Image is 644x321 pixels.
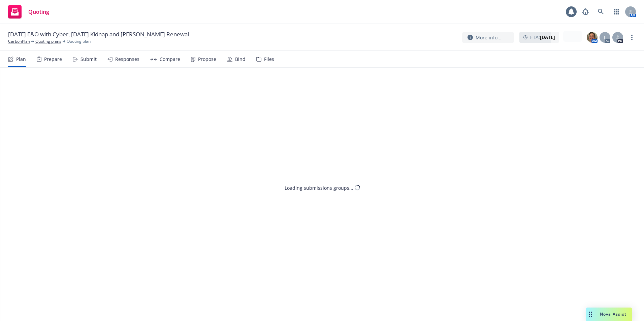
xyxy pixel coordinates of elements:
a: Quoting [5,2,52,21]
span: ETA : [530,34,555,41]
div: Submit [80,57,97,62]
span: Nova Assist [600,311,626,317]
span: L [604,34,606,41]
a: Report a Bug [579,5,592,19]
div: Bind [235,57,246,62]
span: Quoting plan [67,38,91,44]
div: Prepare [44,57,62,62]
a: Switch app [610,5,623,19]
img: photo [587,32,598,43]
div: Responses [115,57,139,62]
div: Loading submissions groups... [285,184,353,191]
a: more [628,33,636,41]
span: More info... [476,34,502,41]
div: Drag to move [586,308,594,321]
span: Quoting [28,9,49,14]
div: Propose [198,57,216,62]
a: Search [594,5,608,19]
a: CarbonPlan [8,38,30,44]
a: Quoting plans [35,38,61,44]
button: Nova Assist [586,308,632,321]
div: Files [264,57,274,62]
div: Plan [16,57,26,62]
strong: [DATE] [540,34,555,40]
div: Compare [160,57,180,62]
button: More info... [462,32,514,43]
span: [DATE] E&O with Cyber, [DATE] Kidnap and [PERSON_NAME] Renewal [8,30,189,38]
